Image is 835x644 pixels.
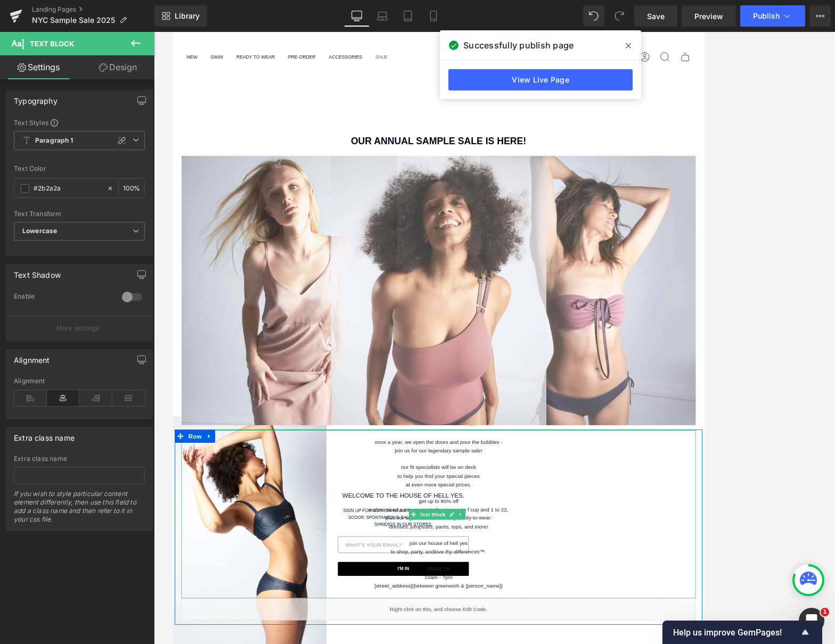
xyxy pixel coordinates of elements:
span: Text Block [30,39,74,48]
div: % [119,179,144,197]
p: to help you find your special pieces [11,533,634,543]
span: Help us improve GemPages! [673,628,799,638]
p: our [11,574,634,584]
a: Laptop [370,5,395,27]
h1: OUR ANNUAL SAMPLE SALE IS HERE! [11,126,634,139]
span: new [17,27,30,34]
button: Undo [583,5,604,27]
button: More settings [6,316,152,341]
button: More [809,5,831,27]
p: our fit specialists will be on deck [11,523,634,533]
a: sale [238,8,268,53]
b: Paragraph 1 [35,136,73,145]
a: Landing Pages [32,5,154,14]
a: Design [79,55,157,79]
div: Text Shadow [14,265,61,279]
a: Expand / Collapse [38,482,52,498]
p: get up to 80% off [11,564,634,574]
a: Preview [682,5,736,27]
span: OUR STORES [478,27,516,34]
p: dresses, jumpsuits, pants, tops, and more! [11,595,634,605]
span: USD $ [537,28,554,34]
span: bra-sized swim separates [247,575,320,582]
div: Text Styles [14,118,145,127]
p: to shop, party, and ™ [11,625,634,635]
span: pre-order [140,27,174,34]
a: View Live Page [448,69,633,90]
div: Text Transform [14,210,145,218]
a: Account [560,21,584,39]
a: swim [38,8,70,53]
a: New Library [154,5,207,27]
p: once a year, we open the doors and pour the bubbles - [11,492,634,502]
div: Extra class name [14,455,145,463]
a: pre-order [132,8,182,53]
button: Publish [740,5,805,27]
span: Library [175,11,200,21]
a: OUR STORES [471,22,523,38]
div: Alignment [14,350,50,365]
a: Expand / Collapse [344,578,355,591]
a: Cart [609,21,633,39]
a: accessories [182,8,238,53]
span: Preview [694,11,723,22]
div: Enable [14,292,111,303]
p: join our house of hell yes [11,615,634,625]
span: for sizes a to f cup and 1 to 22, [320,575,407,582]
p: at even more special prices. [11,543,634,554]
p: More settings [56,324,99,333]
div: Alignment [14,377,145,385]
div: Extra class name [14,427,75,442]
button: Show survey - Help us improve GemPages! [673,626,812,639]
span: Publish [753,12,780,20]
span: Successfully publish page [463,39,574,52]
a: ready to wear [69,8,132,53]
p: join us for our legendary sample sale! [11,502,634,513]
span: NYC Sample Sale 2025 [32,16,115,24]
i: . [378,626,380,633]
a: Desktop [344,5,370,27]
div: Text Color [14,165,145,172]
input: Color [34,183,102,194]
img: maliamills.com [337,8,379,53]
a: Tablet [395,5,421,27]
a: Mobile [421,5,446,27]
span: sale [245,27,260,34]
img: malia mills sample sale items including the luxe some like it hot slip dress, tiona maillot perfe... [11,150,634,476]
a: new [9,8,38,53]
span: accessories [190,27,230,34]
span: ready to wear [77,27,124,34]
div: Typography [14,90,58,105]
summary: Search [584,21,609,39]
span: 1 [821,608,829,616]
span: Text Block [298,578,333,591]
b: Lowercase [22,227,57,235]
div: If you wish to style particular content element differently, then use this field to add a class n... [14,490,145,531]
span: swim [46,27,62,34]
button: USD $ [531,25,560,36]
i: love thy differences [317,626,372,633]
span: Save [647,11,665,22]
button: Redo [609,5,630,27]
span: Row [17,482,38,498]
iframe: Intercom live chat [799,608,824,633]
